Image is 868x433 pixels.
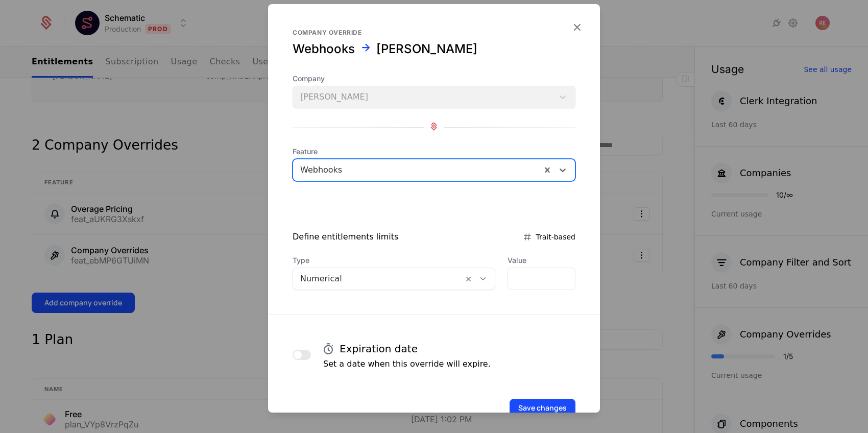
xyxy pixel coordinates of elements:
span: Company [293,74,575,84]
h4: Expiration date [340,342,418,356]
label: Value [508,255,575,266]
span: Feature [293,147,575,157]
p: Set a date when this override will expire. [323,358,491,370]
div: Company override [293,29,575,37]
button: Save changes [510,399,575,417]
span: Type [293,255,495,266]
div: Ryan Echternacht [376,41,477,57]
span: Trait-based [536,232,575,242]
div: Webhooks [293,41,355,57]
div: Define entitlements limits [293,231,398,243]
